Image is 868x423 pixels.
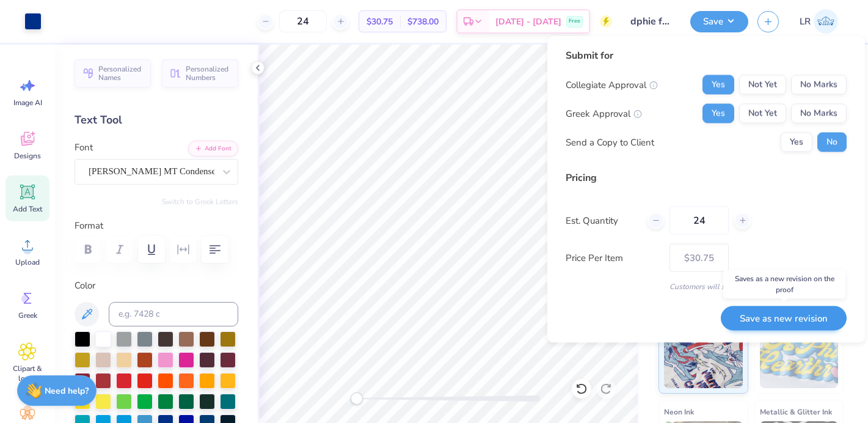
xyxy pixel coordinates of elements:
div: Saves as a new revision on the proof [723,270,845,298]
span: Add Text [13,204,42,214]
strong: Need help? [45,385,89,397]
label: Price Per Item [566,251,660,265]
div: Greek Approval [566,106,642,120]
input: Untitled Design [621,9,681,34]
span: Image AI [13,98,42,108]
span: Personalized Numbers [186,65,231,82]
button: No Marks [791,104,847,123]
div: Customers will see this price on HQ. [566,281,847,292]
button: Not Yet [739,75,786,95]
input: – – [669,207,729,235]
button: No [817,133,847,152]
input: e.g. 7428 c [109,302,238,326]
div: Submit for [566,48,847,63]
span: Upload [15,257,40,267]
button: Save as new revision [721,306,847,331]
div: Accessibility label [351,392,363,405]
button: Not Yet [739,104,786,123]
span: $738.00 [407,15,439,28]
button: Add Font [188,141,238,156]
label: Color [75,279,238,293]
img: Puff Ink [760,327,839,388]
span: $30.75 [367,15,393,28]
button: Personalized Numbers [162,59,238,87]
button: Personalized Names [75,59,151,87]
button: Switch to Greek Letters [162,197,238,207]
button: No Marks [791,75,847,95]
div: Collegiate Approval [566,78,658,92]
button: Yes [702,104,734,123]
button: Yes [702,75,734,95]
span: LR [800,15,811,29]
span: Metallic & Glitter Ink [760,405,832,418]
label: Font [75,141,93,155]
button: Yes [781,133,812,152]
div: Send a Copy to Client [566,135,654,149]
span: Neon Ink [664,405,694,418]
label: Format [75,219,238,233]
div: Pricing [566,171,847,185]
span: Clipart & logos [7,364,48,383]
button: Save [690,11,748,32]
span: Free [569,17,580,26]
span: [DATE] - [DATE] [495,15,561,28]
span: Designs [14,151,41,161]
span: Greek [18,311,37,320]
a: LR [794,9,844,34]
img: Standard [664,327,743,388]
img: Lyndsey Roth [814,9,838,34]
div: Text Tool [75,112,238,128]
label: Est. Quantity [566,213,638,227]
input: – – [279,10,327,32]
span: Personalized Names [98,65,144,82]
